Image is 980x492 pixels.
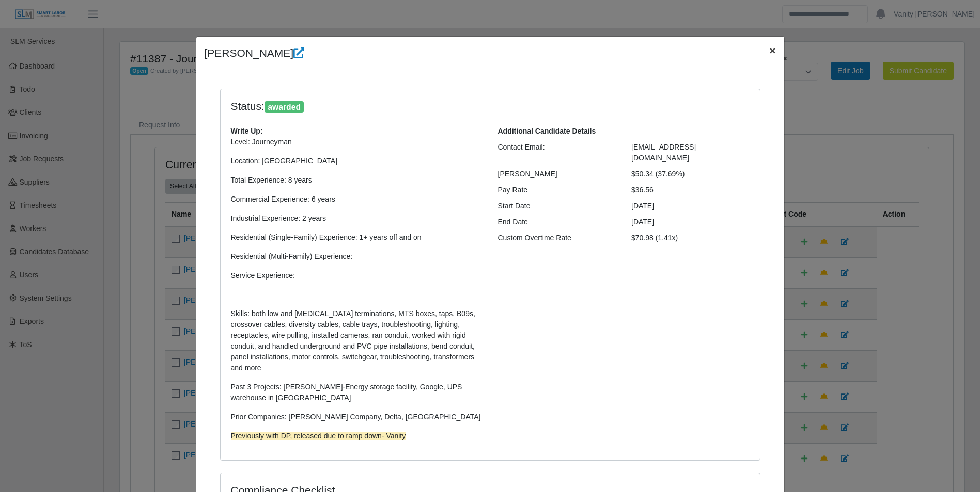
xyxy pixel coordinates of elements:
p: Prior Companies: [PERSON_NAME] Company, Delta, [GEOGRAPHIC_DATA] [231,412,483,422]
p: Industrial Experience: 2 years [231,213,483,224]
button: Close [761,37,784,64]
h4: Status: [231,100,616,113]
p: Skills: both low and [MEDICAL_DATA] terminations, MTS boxes, taps, B09s, crossover cables, divers... [231,308,483,373]
div: Start Date [490,201,624,211]
div: $36.56 [624,185,757,195]
div: [PERSON_NAME] [490,169,624,179]
div: [DATE] [624,201,757,211]
span: [DATE] [631,218,654,226]
span: Previously with DP, released due to ramp down- Vanity [231,432,406,440]
div: Custom Overtime Rate [490,233,624,243]
span: $70.98 (1.41x) [631,234,678,242]
p: Past 3 Projects: [PERSON_NAME]-Energy storage facility, Google, UPS warehouse in [GEOGRAPHIC_DATA] [231,382,483,403]
span: awarded [265,101,304,113]
p: Residential (Single-Family) Experience: 1+ years off and on [231,232,483,243]
h4: [PERSON_NAME] [205,45,305,61]
b: Write Up: [231,127,263,135]
p: Total Experience: 8 years [231,175,483,186]
p: Commercial Experience: 6 years [231,194,483,205]
p: Location: [GEOGRAPHIC_DATA] [231,156,483,167]
p: Residential (Multi-Family) Experience: [231,251,483,262]
span: × [769,44,775,56]
div: End Date [490,217,624,227]
p: Service Experience: [231,270,483,281]
b: Additional Candidate Details [498,127,596,135]
div: Contact Email: [490,142,624,163]
div: Pay Rate [490,185,624,195]
span: [EMAIL_ADDRESS][DOMAIN_NAME] [631,143,696,162]
div: $50.34 (37.69%) [624,169,757,179]
p: Level: Journeyman [231,137,483,147]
